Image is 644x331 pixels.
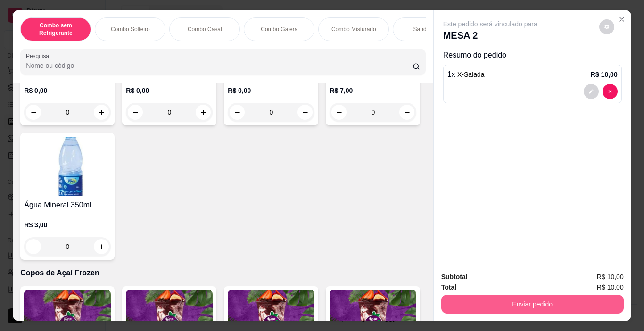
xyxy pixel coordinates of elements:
[188,25,222,33] p: Combo Casal
[443,50,622,61] p: Resumo do pedido
[614,12,629,27] button: Close
[447,69,485,80] p: 1 x
[591,70,618,79] p: R$ 10,00
[28,22,83,37] p: Combo sem Refrigerante
[331,25,376,33] p: Combo Misturado
[441,273,468,281] strong: Subtotal
[26,239,41,254] button: decrease-product-quantity
[597,282,624,292] span: R$ 10,00
[443,19,537,29] p: Este pedido será vinculado para
[94,239,109,254] button: increase-product-quantity
[584,84,599,99] button: decrease-product-quantity
[330,86,416,95] p: R$ 7,00
[599,19,614,34] button: decrease-product-quantity
[24,137,111,196] img: product-image
[413,25,443,33] p: Sanduíches
[228,86,314,95] p: R$ 0,00
[126,86,213,95] p: R$ 0,00
[603,84,618,99] button: decrease-product-quantity
[26,52,52,60] label: Pesquisa
[261,25,297,33] p: Combo Galera
[111,25,150,33] p: Combo Solteiro
[441,295,624,314] button: Enviar pedido
[331,105,347,120] button: decrease-product-quantity
[457,71,485,78] span: X-Salada
[441,283,456,291] strong: Total
[399,105,414,120] button: increase-product-quantity
[24,199,111,211] h4: Água Mineral 350ml
[597,272,624,282] span: R$ 10,00
[24,86,111,95] p: R$ 0,00
[443,29,537,42] p: MESA 2
[26,61,413,70] input: Pesquisa
[20,267,425,279] p: Copos de Açaí Frozen
[24,220,111,230] p: R$ 3,00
